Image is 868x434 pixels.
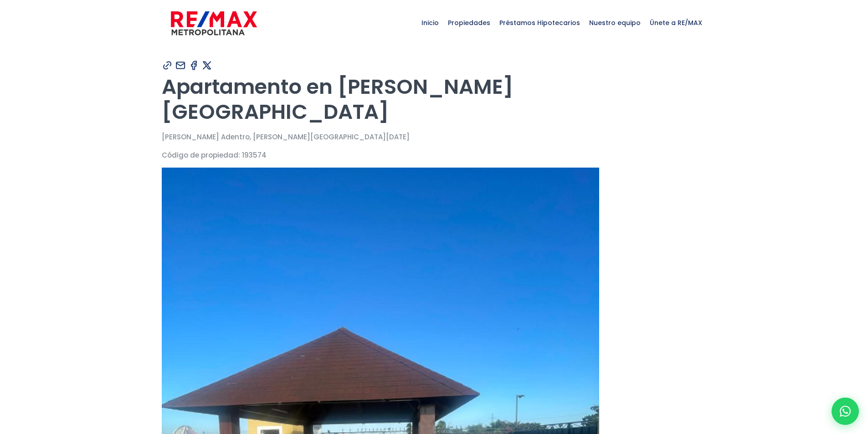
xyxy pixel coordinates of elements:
span: Inicio [417,9,443,36]
img: Compartir [162,60,173,71]
span: Nuestro equipo [585,9,645,36]
span: Propiedades [443,9,495,36]
img: remax-metropolitana-logo [171,10,257,37]
img: Compartir [188,60,200,71]
span: Préstamos Hipotecarios [495,9,585,36]
h1: Apartamento en [PERSON_NAME][GEOGRAPHIC_DATA] [162,74,707,124]
img: Compartir [201,60,213,71]
span: Únete a RE/MAX [645,9,707,36]
span: 193574 [242,150,267,160]
p: [PERSON_NAME] Adentro, [PERSON_NAME][GEOGRAPHIC_DATA][DATE] [162,131,707,143]
img: Compartir [175,60,186,71]
span: Código de propiedad: [162,150,240,160]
